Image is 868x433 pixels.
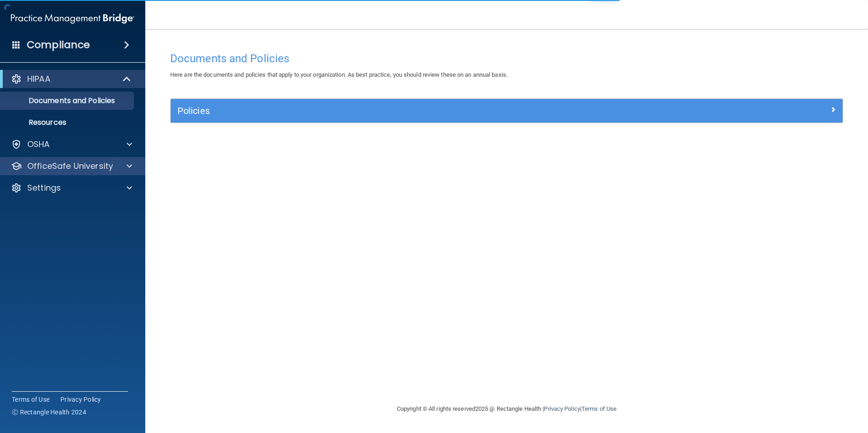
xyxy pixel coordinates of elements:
[582,405,616,412] a: Terms of Use
[11,74,132,84] a: HIPAA
[6,118,130,127] p: Resources
[6,96,130,105] p: Documents and Policies
[27,161,113,172] p: OfficeSafe University
[544,405,580,412] a: Privacy Policy
[11,139,132,150] a: OSHA
[178,106,668,116] h5: Policies
[12,395,49,404] a: Terms of Use
[341,394,672,423] div: Copyright © All rights reserved 2025 @ Rectangle Health | |
[27,74,50,84] p: HIPAA
[11,10,134,28] img: PMB logo
[11,161,132,172] a: OfficeSafe University
[170,71,508,78] span: Here are the documents and policies that apply to your organization. As best practice, you should...
[27,139,50,150] p: OSHA
[170,53,843,64] h4: Documents and Policies
[11,182,132,193] a: Settings
[711,369,857,405] iframe: Drift Widget Chat Controller
[60,395,101,404] a: Privacy Policy
[27,39,90,51] h4: Compliance
[178,103,836,118] a: Policies
[12,408,86,417] span: Ⓒ Rectangle Health 2024
[27,182,61,193] p: Settings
